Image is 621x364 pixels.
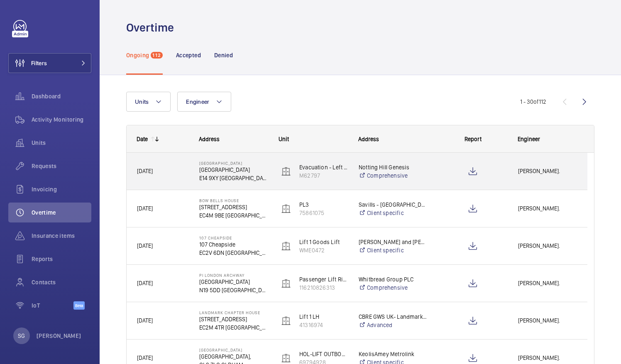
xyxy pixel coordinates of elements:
p: [STREET_ADDRESS] [199,315,268,323]
p: [PERSON_NAME] [37,332,81,340]
p: Bow Bells House [199,198,268,203]
p: E14 9XY [GEOGRAPHIC_DATA] [199,174,268,182]
p: EC2M 4TR [GEOGRAPHIC_DATA] [199,323,268,332]
span: Engineer [518,136,540,142]
span: 1 - 30 112 [520,99,546,105]
span: of [533,98,539,105]
a: Client specific [359,209,428,217]
p: Lift 1 LH [299,313,348,321]
p: Landmark Chapter House [199,310,268,315]
span: [DATE] [137,354,153,361]
p: Denied [214,51,233,59]
p: PI London Archway [199,273,268,278]
span: Filters [31,59,47,67]
span: Requests [32,162,91,170]
div: Date [137,136,148,142]
span: [PERSON_NAME]. [518,166,577,176]
p: 116210826313 [299,283,348,292]
span: Report [465,136,482,142]
span: Reports [32,255,91,263]
span: [DATE] [137,317,153,324]
p: WME0472 [299,246,348,254]
span: [DATE] [137,280,153,286]
p: 107 Cheapside [199,235,268,240]
span: Beta [73,301,85,310]
p: [GEOGRAPHIC_DATA], [199,352,268,361]
p: Notting Hill Genesis [359,163,428,171]
span: [PERSON_NAME]. [518,278,577,288]
span: Activity Monitoring [32,115,91,124]
p: EC4M 9BE [GEOGRAPHIC_DATA] [199,211,268,220]
p: 41316974 [299,321,348,329]
p: Whitbread Group PLC [359,275,428,283]
span: Dashboard [32,92,91,100]
p: KeolisAmey Metrolink [359,350,428,358]
span: Insurance items [32,232,91,240]
a: Comprehensive [359,171,428,180]
p: 107 Cheapside [199,240,268,249]
img: elevator.svg [281,204,291,214]
p: Accepted [176,51,201,59]
p: [GEOGRAPHIC_DATA] [199,161,268,166]
span: 112 [151,52,163,59]
span: [PERSON_NAME]. [518,241,577,251]
button: Filters [8,53,91,73]
span: Unit [279,136,289,142]
span: [PERSON_NAME]. [518,204,577,213]
h1: Overtime [126,20,179,35]
span: Contacts [32,278,91,286]
span: [DATE] [137,205,153,212]
span: [DATE] [137,242,153,249]
p: 75861075 [299,209,348,217]
p: N19 5DD [GEOGRAPHIC_DATA] [199,286,268,294]
p: Lift 1 Goods Lift [299,238,348,246]
p: Passenger Lift Right Hand [299,275,348,283]
p: CBRE GWS UK- Landmark Chapter House [359,313,428,321]
span: Address [358,136,379,142]
img: elevator.svg [281,166,291,176]
p: PL3 [299,200,348,209]
span: [PERSON_NAME]. [518,353,577,363]
span: Engineer [186,98,209,105]
a: Advanced [359,321,428,329]
p: Ongoing [126,51,149,59]
p: [GEOGRAPHIC_DATA] [199,166,268,174]
p: [STREET_ADDRESS] [199,203,268,211]
p: HOL-LIFT OUTBOUND [299,350,348,358]
span: IoT [32,301,73,310]
img: elevator.svg [281,353,291,363]
span: Address [199,136,220,142]
span: [PERSON_NAME]. [518,316,577,325]
p: M62797 [299,171,348,180]
img: elevator.svg [281,278,291,288]
button: Engineer [177,92,231,112]
p: SG [18,332,25,340]
img: elevator.svg [281,241,291,251]
p: Evacuation - Left Hand Lift [299,163,348,171]
span: [DATE] [137,168,153,174]
p: [GEOGRAPHIC_DATA] [199,347,268,352]
span: Overtime [32,208,91,217]
p: EC2V 6DN [GEOGRAPHIC_DATA] [199,249,268,257]
button: Units [126,92,171,112]
p: [GEOGRAPHIC_DATA] [199,278,268,286]
span: Units [32,139,91,147]
span: Invoicing [32,185,91,193]
img: elevator.svg [281,316,291,326]
a: Comprehensive [359,283,428,292]
span: Units [135,98,149,105]
a: Client specific [359,246,428,254]
p: Savills - [GEOGRAPHIC_DATA] [359,200,428,209]
p: [PERSON_NAME] and [PERSON_NAME] 107 Cheapside [359,238,428,246]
